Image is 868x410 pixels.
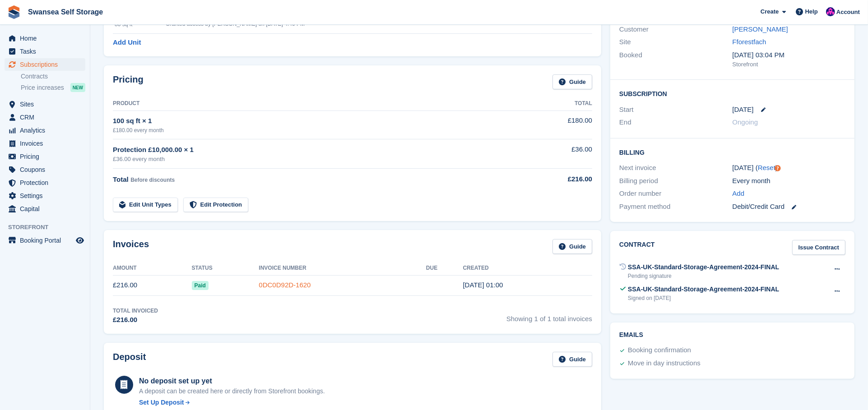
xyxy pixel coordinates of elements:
[20,32,74,45] span: Home
[619,37,732,47] div: Site
[619,105,732,115] div: Start
[113,145,519,155] div: Protection £10,000.00 × 1
[5,45,85,58] a: menu
[619,24,732,35] div: Customer
[619,163,732,173] div: Next invoice
[552,239,592,254] a: Guide
[74,235,85,246] a: Preview store
[7,5,21,19] img: stora-icon-8386f47178a22dfd0bd8f6a31ec36ba5ce8667c1dd55bd0f319d3a0aa187defe.svg
[5,32,85,45] a: menu
[628,285,779,294] div: SSA-UK-Standard-Storage-Agreement-2024-FINAL
[21,83,85,92] a: Price increases NEW
[130,177,175,183] span: Before discounts
[733,163,845,173] div: [DATE] ( )
[139,398,184,407] div: Set Up Deposit
[113,261,192,276] th: Amount
[192,261,259,276] th: Status
[733,38,766,46] a: Fforestfach
[619,117,732,128] div: End
[259,261,426,276] th: Invoice Number
[5,137,85,150] a: menu
[70,83,85,92] div: NEW
[733,105,754,115] time: 2025-10-04 00:00:00 UTC
[113,155,519,164] div: £36.00 every month
[5,58,85,71] a: menu
[619,240,655,255] h2: Contract
[20,176,74,189] span: Protection
[20,189,74,202] span: Settings
[463,261,592,276] th: Created
[113,352,146,367] h2: Deposit
[628,345,691,356] div: Booking confirmation
[5,150,85,163] a: menu
[519,97,592,111] th: Total
[113,175,129,183] span: Total
[20,124,74,137] span: Analytics
[113,275,192,295] td: £216.00
[506,307,592,325] span: Showing 1 of 1 total invoices
[183,198,248,212] a: Edit Protection
[619,50,732,69] div: Booked
[8,223,90,232] span: Storefront
[20,150,74,163] span: Pricing
[619,189,732,199] div: Order number
[20,137,74,150] span: Invoices
[5,203,85,215] a: menu
[5,163,85,176] a: menu
[5,189,85,202] a: menu
[619,332,845,339] h2: Emails
[761,7,779,16] span: Create
[733,189,745,199] a: Add
[20,98,74,111] span: Sites
[552,352,592,367] a: Guide
[139,387,325,396] p: A deposit can be created here or directly from Storefront bookings.
[552,74,592,89] a: Guide
[259,281,311,289] a: 0DC0D92D-1620
[619,89,845,98] h2: Subscription
[519,139,592,169] td: £36.00
[733,50,845,60] div: [DATE] 03:04 PM
[113,37,141,48] a: Add Unit
[5,176,85,189] a: menu
[21,83,64,92] span: Price increases
[758,164,775,171] a: Reset
[826,7,835,16] img: Donna Davies
[426,261,463,276] th: Due
[139,398,325,407] a: Set Up Deposit
[733,202,845,212] div: Debit/Credit Card
[5,111,85,124] a: menu
[192,281,209,290] span: Paid
[619,202,732,212] div: Payment method
[113,239,149,254] h2: Invoices
[463,281,503,289] time: 2025-10-04 00:00:35 UTC
[113,74,144,89] h2: Pricing
[733,60,845,69] div: Storefront
[628,263,779,272] div: SSA-UK-Standard-Storage-Agreement-2024-FINAL
[20,58,74,71] span: Subscriptions
[519,111,592,139] td: £180.00
[24,5,107,19] a: Swansea Self Storage
[733,176,845,186] div: Every month
[139,376,325,387] div: No deposit set up yet
[619,176,732,186] div: Billing period
[113,315,158,325] div: £216.00
[5,124,85,137] a: menu
[20,234,74,247] span: Booking Portal
[5,98,85,111] a: menu
[628,294,779,302] div: Signed on [DATE]
[113,97,519,111] th: Product
[113,126,519,134] div: £180.00 every month
[20,163,74,176] span: Coupons
[836,8,860,17] span: Account
[628,272,779,280] div: Pending signature
[113,116,519,126] div: 100 sq ft × 1
[792,240,845,255] a: Issue Contract
[628,358,701,369] div: Move in day instructions
[113,307,158,315] div: Total Invoiced
[733,25,788,33] a: [PERSON_NAME]
[21,72,85,81] a: Contracts
[5,234,85,247] a: menu
[619,147,845,157] h2: Billing
[774,164,782,172] div: Tooltip anchor
[20,45,74,58] span: Tasks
